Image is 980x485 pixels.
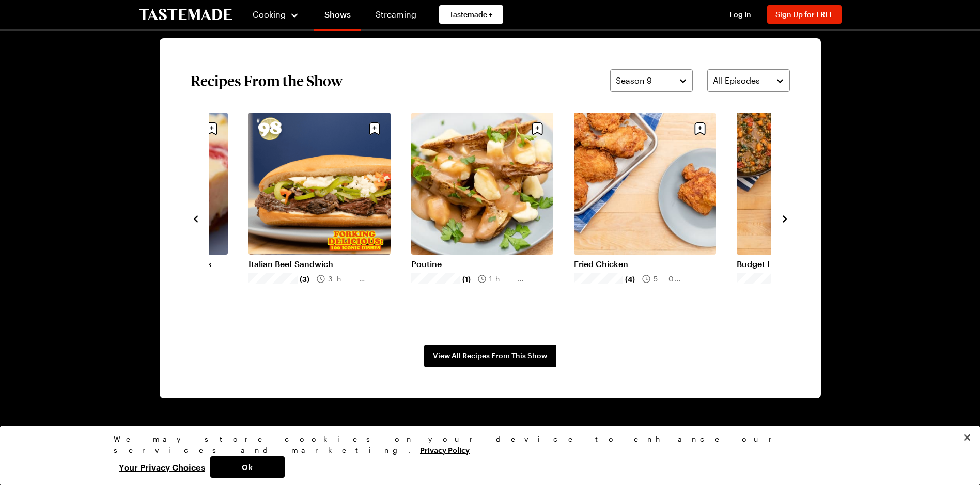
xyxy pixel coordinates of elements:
span: Log In [729,10,751,19]
button: navigate to next item [780,212,790,224]
div: We may store cookies on your device to enhance our services and marketing. [114,433,858,456]
a: Budget Lentil Soup [737,259,879,269]
a: Italian Beef Sandwich [248,259,391,269]
a: Shows [314,2,361,31]
div: 8 / 8 [248,113,411,324]
button: All Episodes [707,69,790,92]
button: Your Privacy Choices [114,456,210,478]
button: Ok [210,456,285,478]
button: Save recipe [365,119,384,138]
button: Season 9 [610,69,693,92]
span: Cooking [253,9,286,19]
span: Sign Up for FREE [775,10,833,19]
a: Fried Chicken [574,259,716,269]
span: Tastemade + [449,9,493,20]
a: Poutine [411,259,553,269]
a: To Tastemade Home Page [139,9,232,21]
button: Save recipe [527,119,547,138]
button: Cooking [253,2,300,27]
h2: Recipes From the Show [191,71,343,90]
a: View All Recipes From This Show [424,345,556,367]
button: Save recipe [202,119,222,138]
button: Log In [720,9,761,20]
button: Sign Up for FREE [767,5,842,24]
button: Save recipe [690,119,710,138]
span: View All Recipes From This Show [433,351,547,361]
span: All Episodes [713,74,760,87]
a: More information about your privacy, opens in a new tab [420,445,470,455]
button: Close [956,426,978,449]
div: Privacy [114,433,858,478]
span: Season 9 [616,74,652,87]
a: Tastemade + [439,5,503,24]
button: navigate to previous item [191,212,201,224]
